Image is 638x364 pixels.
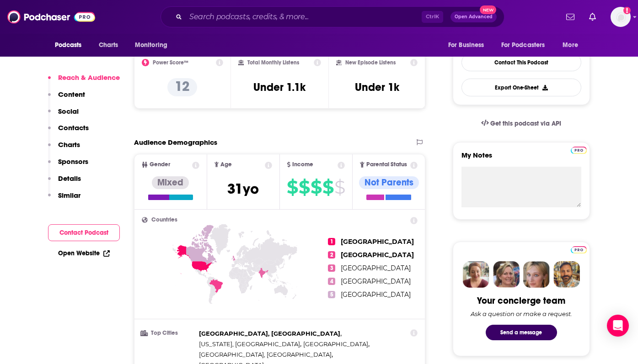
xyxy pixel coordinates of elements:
p: Similar [58,191,80,200]
span: , [199,349,333,360]
h3: Under 1k [355,80,399,94]
button: Export One-Sheet [461,79,581,96]
div: Not Parents [359,176,419,189]
button: open menu [129,37,179,54]
span: Monitoring [135,39,167,52]
span: $ [334,180,345,195]
span: [US_STATE], [GEOGRAPHIC_DATA] [199,340,300,348]
img: Barbara Profile [493,261,520,288]
button: Social [48,107,79,124]
a: Contact This Podcast [461,53,581,71]
a: Show notifications dropdown [563,9,578,25]
button: Contacts [48,123,89,140]
h3: Top Cities [142,330,195,336]
button: Show profile menu [611,7,631,27]
a: Get this podcast via API [474,112,569,135]
span: [GEOGRAPHIC_DATA] [341,237,414,246]
p: Content [58,90,85,99]
span: Ctrl K [422,11,443,23]
span: New [480,5,496,14]
span: [GEOGRAPHIC_DATA] [341,277,411,285]
label: My Notes [461,151,581,167]
span: 4 [328,278,335,285]
span: For Business [448,39,484,52]
span: 31 yo [227,180,259,198]
div: Open Intercom Messenger [607,315,629,337]
span: $ [322,180,333,195]
a: Pro website [571,145,587,154]
span: 3 [328,264,335,272]
span: $ [299,180,310,195]
svg: Add a profile image [623,7,631,14]
h2: Power Score™ [153,59,188,66]
h2: New Episode Listens [345,59,396,66]
span: Countries [151,217,177,223]
button: Open AdvancedNew [450,11,497,22]
span: $ [287,180,298,195]
span: [GEOGRAPHIC_DATA] [341,290,411,299]
img: Podchaser - Follow, Share and Rate Podcasts [7,8,95,26]
span: Age [220,162,232,168]
span: [GEOGRAPHIC_DATA], [GEOGRAPHIC_DATA] [199,330,340,337]
button: open menu [442,37,496,54]
button: Contact Podcast [48,224,120,241]
span: Income [292,162,313,168]
h2: Audience Demographics [134,138,217,147]
a: Pro website [571,245,587,253]
button: Details [48,174,81,191]
img: User Profile [611,7,631,27]
span: For Podcasters [501,39,545,52]
span: 2 [328,251,335,258]
div: Ask a question or make a request. [471,310,572,317]
img: Sydney Profile [463,261,489,288]
button: Reach & Audience [48,73,120,90]
div: Your concierge team [477,295,565,306]
span: [GEOGRAPHIC_DATA] [341,264,411,272]
span: Parental Status [366,162,407,168]
button: Send a message [486,325,557,340]
a: Open Website [58,249,110,257]
p: Charts [58,140,80,149]
button: Charts [48,140,80,157]
button: Content [48,90,85,107]
a: Charts [93,37,124,54]
span: Get this podcast via API [490,120,561,127]
h2: Total Monthly Listens [247,59,299,66]
img: Podchaser Pro [571,246,587,253]
p: 12 [167,78,197,96]
img: Jules Profile [523,261,550,288]
p: Contacts [58,123,89,132]
span: 1 [328,238,335,245]
button: open menu [556,37,590,54]
div: Search podcasts, credits, & more... [161,6,504,27]
a: Show notifications dropdown [585,9,600,25]
span: Gender [150,162,170,168]
button: open menu [48,37,94,54]
span: $ [311,180,322,195]
span: , [303,339,370,349]
span: More [563,39,578,52]
p: Details [58,174,81,183]
span: Charts [99,39,118,52]
img: Jon Profile [553,261,580,288]
span: 5 [328,291,335,298]
button: Similar [48,191,80,208]
input: Search podcasts, credits, & more... [186,10,422,24]
span: [GEOGRAPHIC_DATA] [303,340,368,348]
img: Podchaser Pro [571,147,587,154]
span: , [199,339,301,349]
p: Reach & Audience [58,73,120,82]
span: , [199,328,342,339]
p: Sponsors [58,157,88,166]
div: Mixed [152,176,189,189]
h3: Under 1.1k [253,80,306,94]
span: [GEOGRAPHIC_DATA], [GEOGRAPHIC_DATA] [199,351,332,358]
button: Sponsors [48,157,88,174]
p: Social [58,107,79,116]
span: [GEOGRAPHIC_DATA] [341,251,414,259]
button: open menu [495,37,558,54]
span: Logged in as nicole.koremenos [611,7,631,27]
span: Open Advanced [455,15,493,19]
span: Podcasts [55,39,82,52]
